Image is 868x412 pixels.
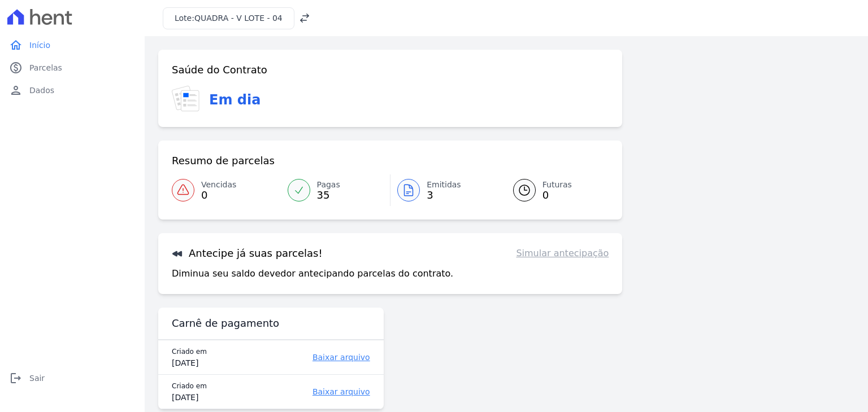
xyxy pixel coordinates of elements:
span: Sair [29,372,45,384]
h3: Lote: [175,12,283,24]
span: QUADRA - V LOTE - 04 [194,14,283,23]
span: Dados [29,85,54,96]
a: Pagas 35 [281,174,390,206]
a: Emitidas 3 [390,174,500,206]
a: personDados [5,79,140,102]
div: [DATE] [172,392,240,403]
span: Parcelas [29,62,62,73]
span: Início [29,40,50,51]
span: Vencidas [201,179,236,191]
span: 3 [427,191,461,200]
a: paidParcelas [5,56,140,79]
span: 0 [201,191,236,200]
div: Criado em [172,380,240,392]
h3: Em dia [209,90,261,110]
a: Baixar arquivo [267,386,370,397]
div: Criado em [172,346,240,357]
h3: Carnê de pagamento [172,317,279,330]
h3: Resumo de parcelas [172,154,275,168]
i: logout [9,371,23,385]
a: Baixar arquivo [267,352,370,363]
div: [DATE] [172,357,240,369]
span: Emitidas [427,179,461,191]
a: logoutSair [5,367,140,389]
i: home [9,38,23,52]
span: Futuras [542,179,572,191]
i: person [9,84,23,97]
a: Vencidas 0 [172,174,281,206]
h3: Saúde do Contrato [172,63,267,77]
a: Futuras 0 [500,174,609,206]
a: homeInício [5,34,140,56]
h3: Antecipe já suas parcelas! [172,247,323,260]
span: Pagas [317,179,340,191]
span: 0 [542,191,572,200]
a: Simular antecipação [516,247,609,260]
span: 35 [317,191,340,200]
p: Diminua seu saldo devedor antecipando parcelas do contrato. [172,267,453,280]
i: paid [9,61,23,74]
